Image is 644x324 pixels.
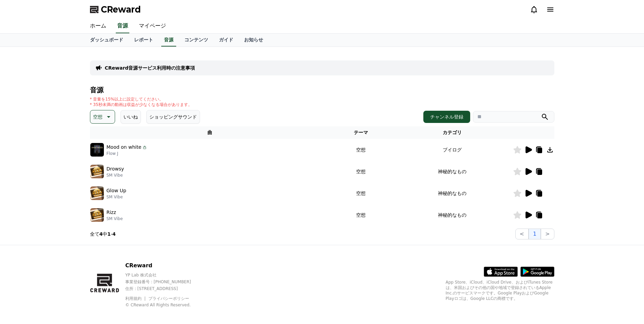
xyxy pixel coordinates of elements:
a: レポート [129,34,159,47]
th: 曲 [90,126,330,139]
td: 空想 [330,204,392,226]
strong: 1 [107,231,111,237]
p: 空想 [93,112,103,122]
p: * 35秒未満の動画は収益が少なくなる場合があります。 [90,102,192,107]
strong: 4 [99,231,103,237]
p: YP Lab 株式会社 [125,272,204,278]
p: 全て 中 - [90,231,116,237]
p: Drowsy [107,165,124,173]
th: テーマ [330,126,392,139]
a: ホーム [85,19,112,33]
td: 空想 [330,139,392,161]
a: コンテンツ [179,34,214,47]
button: > [541,229,554,239]
p: 事業登録番号 : [PHONE_NUMBER] [125,279,204,285]
button: < [515,229,529,239]
p: Glow Up [107,187,126,194]
a: CReward [90,4,141,15]
img: music [90,186,104,200]
a: ダッシュボード [85,34,129,47]
span: CReward [101,4,141,15]
a: 利用規約 [125,296,147,301]
button: 空想 [90,110,115,124]
h4: 音源 [90,86,554,94]
img: music [90,165,104,178]
td: ブイログ [392,139,513,161]
td: 神秘的なもの [392,204,513,226]
p: © CReward All Rights Reserved. [125,302,204,308]
p: Rizz [107,209,116,216]
p: SM Vibe [107,173,124,178]
button: ショッピングサウンド [146,110,200,124]
img: music [90,208,104,222]
p: SM Vibe [107,194,126,200]
button: いいね [121,110,141,124]
p: 住所 : [STREET_ADDRESS] [125,286,204,291]
p: CReward [125,262,204,270]
a: ガイド [214,34,239,47]
p: Flow J [107,151,148,156]
td: 神秘的なもの [392,161,513,182]
p: Mood on white [107,144,142,151]
p: App Store、iCloud、iCloud Drive、およびiTunes Storeは、米国およびその他の国や地域で登録されているApple Inc.のサービスマークです。Google P... [446,280,554,301]
button: チャンネル登録 [423,111,470,123]
strong: 4 [112,231,116,237]
a: お知らせ [239,34,269,47]
button: 1 [529,229,541,239]
p: SM Vibe [107,216,123,221]
td: 空想 [330,182,392,204]
td: 神秘的なもの [392,182,513,204]
img: music [90,143,104,157]
th: カテゴリ [392,126,513,139]
p: * 音量を15%以上に設定してください。 [90,96,192,102]
td: 空想 [330,161,392,182]
a: 音源 [161,34,176,47]
a: マイページ [133,19,171,33]
a: 音源 [116,19,129,33]
a: CReward音源サービス利用時の注意事項 [105,65,195,71]
a: プライバシーポリシー [148,296,189,301]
